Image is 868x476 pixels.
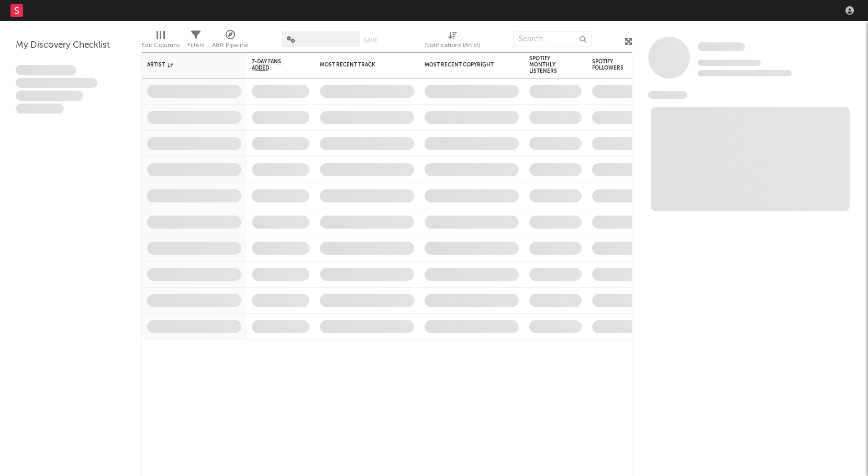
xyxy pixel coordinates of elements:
[16,78,97,88] span: Integer aliquet in purus et
[320,62,398,68] div: Most Recent Track
[212,39,249,52] div: A&R Pipeline
[364,38,377,43] button: Save
[698,42,745,52] a: Some Artist
[529,55,566,74] div: Spotify Monthly Listeners
[187,26,204,56] div: Filters
[16,104,64,114] span: Aliquam viverra
[698,42,745,51] span: Some Artist
[147,62,226,68] div: Artist
[252,59,294,71] span: 7-Day Fans Added
[187,39,204,52] div: Filters
[16,90,83,101] span: Praesent ac interdum
[16,65,76,75] span: Lorem ipsum dolor
[698,60,761,66] span: Tracking Since: [DATE]
[425,26,480,56] div: Notifications (Artist)
[425,62,503,68] div: Most Recent Copyright
[212,26,249,56] div: A&R Pipeline
[141,26,180,56] div: Edit Columns
[648,91,687,99] span: News Feed
[425,39,480,52] div: Notifications (Artist)
[698,70,792,76] span: 0 fans last week
[592,59,629,71] div: Spotify Followers
[16,39,126,52] div: My Discovery Checklist
[513,31,592,47] input: Search...
[141,39,180,52] div: Edit Columns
